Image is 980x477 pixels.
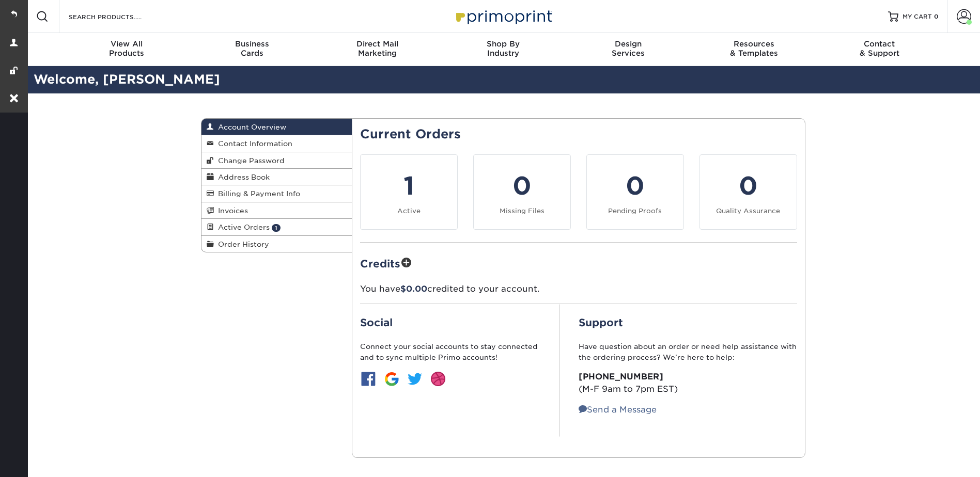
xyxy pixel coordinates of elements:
[360,341,541,362] p: Connect your social accounts to stay connected and to sync multiple Primo accounts!
[397,207,421,215] small: Active
[367,167,451,204] div: 1
[201,236,352,252] a: Order History
[214,156,285,165] span: Change Password
[201,202,352,219] a: Invoices
[400,284,427,294] span: $0.00
[64,33,190,66] a: View AllProducts
[214,123,286,131] span: Account Overview
[566,33,691,66] a: DesignServices
[691,39,817,58] div: & Templates
[214,139,292,148] span: Contact Information
[903,12,932,21] span: MY CART
[579,372,663,381] strong: [PHONE_NUMBER]
[579,341,797,362] p: Have question about an order or need help assistance with the ordering process? We’re here to help:
[440,33,566,66] a: Shop ByIndustry
[272,224,281,232] span: 1
[201,119,352,135] a: Account Overview
[566,39,691,58] div: Services
[360,316,541,329] h2: Social
[566,39,691,49] span: Design
[189,39,315,58] div: Cards
[64,39,190,49] span: View All
[214,206,248,215] span: Invoices
[214,173,270,181] span: Address Book
[691,39,817,49] span: Resources
[586,154,684,230] a: 0 Pending Proofs
[201,219,352,235] a: Active Orders 1
[214,223,270,231] span: Active Orders
[360,371,377,387] img: btn-facebook.jpg
[201,152,352,169] a: Change Password
[480,167,564,204] div: 0
[699,154,797,230] a: 0 Quality Assurance
[201,135,352,152] a: Contact Information
[383,371,400,387] img: btn-google.jpg
[452,5,555,27] img: Primoprint
[934,13,939,20] span: 0
[817,39,942,58] div: & Support
[579,371,797,395] p: (M-F 9am to 7pm EST)
[189,39,315,49] span: Business
[817,33,942,66] a: Contact& Support
[473,154,571,230] a: 0 Missing Files
[68,10,168,23] input: SEARCH PRODUCTS.....
[440,39,566,49] span: Shop By
[608,207,662,215] small: Pending Proofs
[360,255,797,271] h2: Credits
[201,169,352,185] a: Address Book
[189,33,315,66] a: BusinessCards
[315,39,440,49] span: Direct Mail
[360,127,797,142] h2: Current Orders
[315,39,440,58] div: Marketing
[407,371,423,387] img: btn-twitter.jpg
[440,39,566,58] div: Industry
[716,207,780,215] small: Quality Assurance
[691,33,817,66] a: Resources& Templates
[706,167,790,204] div: 0
[360,283,797,295] p: You have credited to your account.
[500,207,545,215] small: Missing Files
[201,185,352,202] a: Billing & Payment Info
[64,39,190,58] div: Products
[579,405,657,415] a: Send a Message
[360,154,458,230] a: 1 Active
[315,33,440,66] a: Direct MailMarketing
[593,167,677,204] div: 0
[214,240,269,248] span: Order History
[579,316,797,329] h2: Support
[430,371,446,387] img: btn-dribbble.jpg
[214,189,300,198] span: Billing & Payment Info
[26,70,980,89] h2: Welcome, [PERSON_NAME]
[817,39,942,49] span: Contact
